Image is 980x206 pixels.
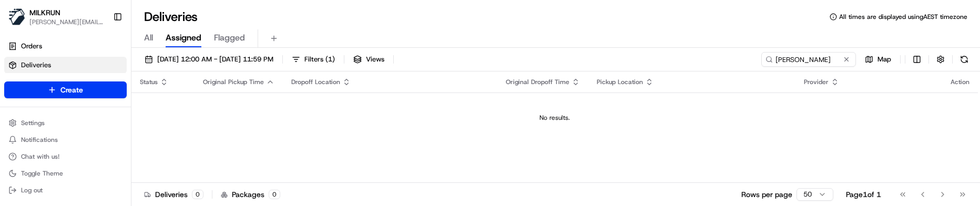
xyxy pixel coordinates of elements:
img: MILKRUN [8,8,25,25]
span: All times are displayed using AEST timezone [839,13,967,21]
button: Settings [4,116,127,130]
span: Toggle Theme [21,169,63,178]
h1: Deliveries [144,8,198,25]
button: Chat with us! [4,149,127,164]
span: Dropoff Location [291,78,340,86]
div: No results. [136,114,974,122]
div: 0 [192,190,203,199]
span: Filters [304,55,335,64]
button: Create [4,81,127,98]
span: Original Dropoff Time [506,78,569,86]
button: [DATE] 12:00 AM - [DATE] 11:59 PM [140,52,278,67]
span: Pickup Location [597,78,643,86]
button: Map [860,52,896,67]
p: Rows per page [741,189,792,200]
button: Toggle Theme [4,166,127,181]
span: Orders [21,42,42,51]
span: Create [60,85,83,95]
span: Settings [21,119,45,127]
span: Flagged [214,32,245,44]
div: Deliveries [144,189,203,200]
button: Notifications [4,132,127,147]
span: Chat with us! [21,152,59,161]
span: Map [877,55,891,64]
span: Status [140,78,158,86]
button: Views [349,52,389,67]
a: Orders [4,38,127,55]
span: ( 1 ) [325,55,335,64]
div: 0 [269,190,280,199]
span: Views [366,55,384,64]
button: MILKRUN [29,7,60,18]
span: Notifications [21,136,58,144]
div: Packages [221,189,280,200]
a: Deliveries [4,57,127,74]
button: MILKRUNMILKRUN[PERSON_NAME][EMAIL_ADDRESS][DOMAIN_NAME] [4,4,109,29]
div: Page 1 of 1 [846,189,881,200]
span: Original Pickup Time [203,78,264,86]
input: Type to search [761,52,856,67]
span: [DATE] 12:00 AM - [DATE] 11:59 PM [157,55,273,64]
span: Assigned [166,32,201,44]
span: Log out [21,186,43,194]
button: [PERSON_NAME][EMAIL_ADDRESS][DOMAIN_NAME] [29,18,105,26]
button: Log out [4,183,127,198]
div: Action [951,78,969,86]
button: Refresh [957,52,972,67]
span: All [144,32,153,44]
span: Deliveries [21,60,51,70]
button: Filters(1) [287,52,340,67]
span: Provider [804,78,829,86]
